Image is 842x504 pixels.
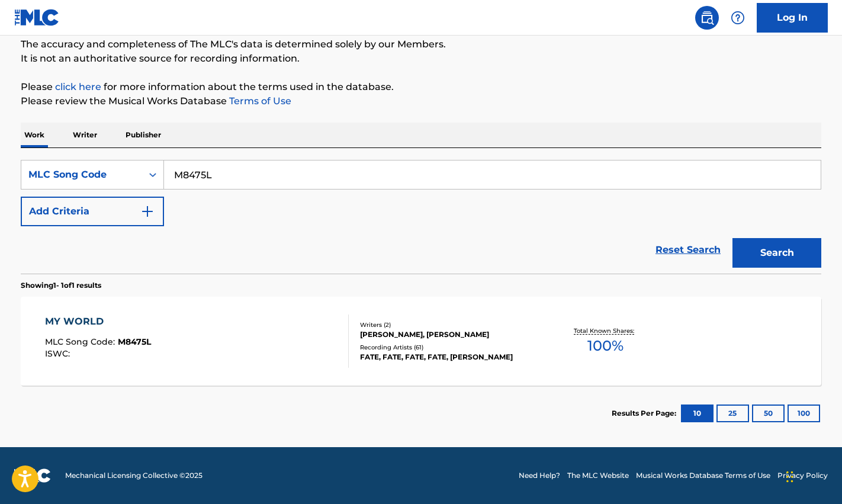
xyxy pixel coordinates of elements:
[360,329,539,340] div: [PERSON_NAME], [PERSON_NAME]
[681,405,714,422] button: 10
[360,320,539,329] div: Writers ( 2 )
[757,3,828,33] a: Log In
[574,326,637,335] p: Total Known Shares:
[732,238,821,268] button: Search
[587,335,624,357] span: 100 %
[69,123,101,147] p: Writer
[55,81,101,92] a: click here
[21,52,821,66] p: It is not an authoritative source for recording information.
[731,11,745,25] img: help
[122,123,165,147] p: Publisher
[788,405,820,422] button: 100
[21,160,821,274] form: Search Form
[21,197,164,226] button: Add Criteria
[567,470,629,481] a: The MLC Website
[786,459,793,495] div: Drag
[360,343,539,352] div: Recording Artists ( 61 )
[612,408,679,419] p: Results Per Page:
[716,405,749,422] button: 25
[45,314,151,329] div: MY WORLD
[45,348,73,359] span: ISWC :
[519,470,560,481] a: Need Help?
[21,37,821,52] p: The accuracy and completeness of The MLC's data is determined solely by our Members.
[360,352,539,362] div: FATE, FATE, FATE, FATE, [PERSON_NAME]
[783,447,842,504] iframe: Chat Widget
[752,405,785,422] button: 50
[21,297,821,386] a: MY WORLDMLC Song Code:M8475LISWC:Writers (2)[PERSON_NAME], [PERSON_NAME]Recording Artists (61)FAT...
[140,204,155,219] img: 9d2ae6d4665cec9f34b9.svg
[21,123,48,147] p: Work
[700,11,714,25] img: search
[14,9,60,26] img: MLC Logo
[118,336,151,347] span: M8475L
[28,168,135,182] div: MLC Song Code
[21,280,101,291] p: Showing 1 - 1 of 1 results
[227,95,291,107] a: Terms of Use
[14,468,51,483] img: logo
[695,6,719,30] a: Public Search
[636,470,770,481] a: Musical Works Database Terms of Use
[65,470,203,481] span: Mechanical Licensing Collective © 2025
[777,470,828,481] a: Privacy Policy
[650,237,727,263] a: Reset Search
[45,336,118,347] span: MLC Song Code :
[726,6,750,30] div: Help
[21,94,821,108] p: Please review the Musical Works Database
[21,80,821,94] p: Please for more information about the terms used in the database.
